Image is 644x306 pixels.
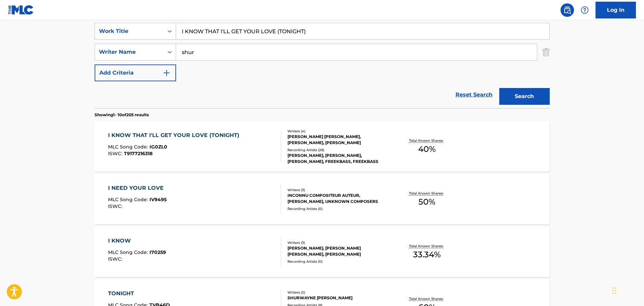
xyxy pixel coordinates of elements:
span: ISWC : [108,256,124,262]
span: MLC Song Code : [108,196,149,203]
iframe: Chat Widget [610,274,644,306]
span: 33.34 % [413,249,441,261]
img: help [581,6,589,14]
span: 50 % [418,196,435,208]
span: MLC Song Code : [108,144,149,150]
a: I KNOWMLC Song Code:I70259ISWC:Writers (3)[PERSON_NAME], [PERSON_NAME] [PERSON_NAME], [PERSON_NAM... [95,227,550,277]
div: [PERSON_NAME], [PERSON_NAME] [PERSON_NAME], [PERSON_NAME] [287,245,389,257]
p: Total Known Shares: [409,244,445,249]
div: Writer Name [99,48,160,56]
div: Drag [612,280,616,301]
span: ISWC : [108,203,124,209]
div: SHURWAYNE [PERSON_NAME] [287,295,389,301]
a: I NEED YOUR LOVEMLC Song Code:IV9495ISWC:Writers (3)INCONNU COMPOSITEUR AUTEUR, [PERSON_NAME], UN... [95,174,550,224]
div: Writers ( 3 ) [287,240,389,245]
p: Total Known Shares: [409,296,445,301]
p: Showing 1 - 10 of 205 results [95,112,149,118]
div: Recording Artists ( 0 ) [287,206,389,211]
div: Help [578,3,591,17]
span: I70259 [149,249,166,255]
button: Search [499,88,550,105]
div: TONIGHT [108,290,170,298]
div: Recording Artists ( 28 ) [287,147,389,152]
img: search [563,6,571,14]
div: Writers ( 4 ) [287,129,389,134]
img: 9d2ae6d4665cec9f34b9.svg [163,69,171,77]
span: 40 % [418,143,436,155]
form: Search Form [95,23,550,108]
span: MLC Song Code : [108,249,149,255]
img: MLC Logo [8,5,34,15]
div: I KNOW [108,237,166,245]
div: [PERSON_NAME] [PERSON_NAME], [PERSON_NAME], [PERSON_NAME] [287,134,389,146]
div: I NEED YOUR LOVE [108,184,167,192]
div: [PERSON_NAME], [PERSON_NAME], [PERSON_NAME], FREEKBASS, FREEKBASS [287,152,389,165]
div: Writers ( 2 ) [287,290,389,295]
span: ISWC : [108,150,124,157]
div: Recording Artists ( 0 ) [287,259,389,264]
p: Total Known Shares: [409,191,445,196]
div: Work Title [99,27,160,35]
a: Log In [596,2,636,18]
p: Total Known Shares: [409,138,445,143]
div: I KNOW THAT I'LL GET YOUR LOVE (TONIGHT) [108,131,243,139]
a: Public Search [561,3,574,17]
button: Add Criteria [95,64,176,81]
span: T9177216318 [124,150,152,157]
div: Writers ( 3 ) [287,187,389,192]
span: IV9495 [149,196,167,203]
div: INCONNU COMPOSITEUR AUTEUR, [PERSON_NAME], UNKNOWN COMPOSERS [287,192,389,205]
a: Reset Search [452,87,496,102]
span: IG0ZL0 [149,144,167,150]
img: Delete Criterion [542,44,550,60]
a: I KNOW THAT I'LL GET YOUR LOVE (TONIGHT)MLC Song Code:IG0ZL0ISWC:T9177216318Writers (4)[PERSON_NA... [95,121,550,172]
